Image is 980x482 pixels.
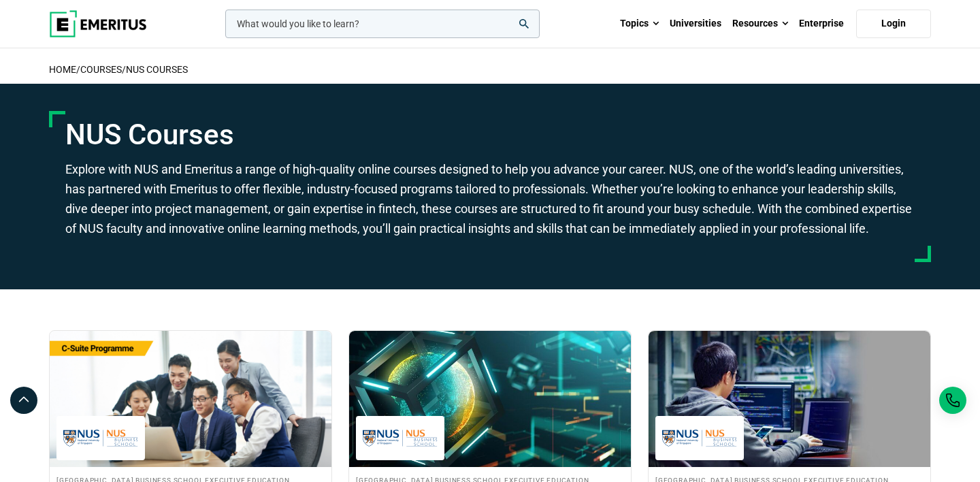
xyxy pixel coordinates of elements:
[126,64,188,75] a: NUS Courses
[662,423,737,453] img: National University of Singapore Business School Executive Education
[80,64,122,75] a: COURSES
[65,160,915,238] p: Explore with NUS and Emeritus a range of high-quality online courses designed to help you advance...
[649,331,930,467] img: Python For Analytics | Online Coding Course
[49,55,931,84] h2: / /
[225,10,540,38] input: woocommerce-product-search-field-0
[50,331,331,467] img: Global Chief Strategy Officer (CSO) Programme | Online Leadership Course
[349,331,631,467] img: FinTech: Innovation and Transformation in Financial Services | Online Finance Course
[65,118,915,152] h1: NUS Courses
[363,423,438,453] img: National University of Singapore Business School Executive Education
[856,10,931,38] a: Login
[49,64,76,75] a: home
[63,423,138,453] img: National University of Singapore Business School Executive Education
